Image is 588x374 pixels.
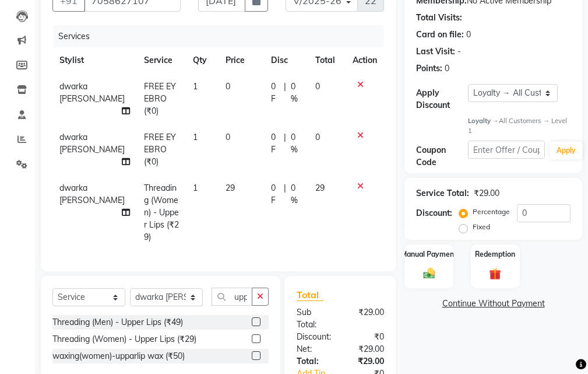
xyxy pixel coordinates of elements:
[59,183,125,205] span: dwarka [PERSON_NAME]
[297,289,323,301] span: Total
[193,81,198,92] span: 1
[340,355,393,368] div: ₹29.00
[416,207,452,219] div: Discount:
[212,288,252,306] input: Search or Scan
[416,29,464,41] div: Card on file:
[284,182,286,207] span: |
[226,132,230,142] span: 0
[271,131,280,156] span: 0 F
[137,47,186,74] th: Service
[420,267,439,280] img: _cash.svg
[468,116,571,136] div: All Customers → Level 1
[271,81,280,105] span: 0 F
[284,131,286,156] span: |
[340,343,393,355] div: ₹29.00
[186,47,219,74] th: Qty
[315,183,325,193] span: 29
[468,117,499,125] strong: Loyalty →
[457,46,461,58] div: -
[407,298,580,310] a: Continue Without Payment
[54,26,393,47] div: Services
[416,46,455,58] div: Last Visit:
[59,132,125,155] span: dwarka [PERSON_NAME]
[284,81,286,105] span: |
[193,183,198,193] span: 1
[226,81,230,92] span: 0
[144,132,176,167] span: FREE EYEBRO (₹0)
[340,306,393,331] div: ₹29.00
[315,81,320,92] span: 0
[291,131,301,156] span: 0 %
[485,267,505,281] img: _gift.svg
[416,187,469,200] div: Service Total:
[264,47,308,74] th: Disc
[52,333,196,345] div: Threading (Women) - Upper Lips (₹29)
[473,222,490,232] label: Fixed
[226,183,235,193] span: 29
[474,187,499,200] div: ₹29.00
[308,47,346,74] th: Total
[340,331,393,343] div: ₹0
[288,306,340,331] div: Sub Total:
[416,12,462,24] div: Total Visits:
[291,81,301,105] span: 0 %
[315,132,320,142] span: 0
[346,47,384,74] th: Action
[473,207,510,217] label: Percentage
[193,132,198,142] span: 1
[475,249,515,260] label: Redemption
[401,249,457,260] label: Manual Payment
[52,47,137,74] th: Stylist
[466,29,471,41] div: 0
[219,47,264,74] th: Price
[288,343,340,355] div: Net:
[144,81,176,116] span: FREE EYEBRO (₹0)
[416,144,467,169] div: Coupon Code
[550,142,583,159] button: Apply
[445,62,449,75] div: 0
[291,182,301,207] span: 0 %
[52,350,185,362] div: waxing(women)-upparlip wax (₹50)
[416,62,442,75] div: Points:
[144,183,179,242] span: Threading (Women) - Upper Lips (₹29)
[52,316,183,328] div: Threading (Men) - Upper Lips (₹49)
[416,87,467,111] div: Apply Discount
[271,182,280,207] span: 0 F
[288,355,340,368] div: Total:
[288,331,340,343] div: Discount:
[468,141,545,159] input: Enter Offer / Coupon Code
[59,81,125,104] span: dwarka [PERSON_NAME]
